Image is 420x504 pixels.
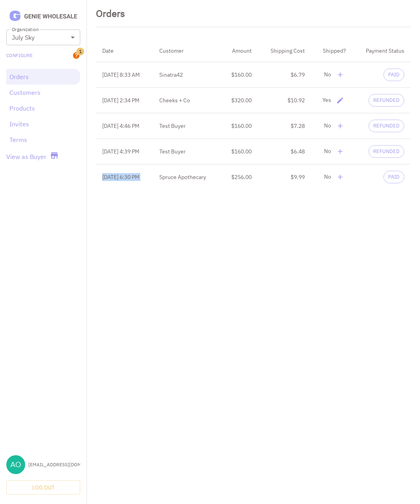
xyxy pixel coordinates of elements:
th: [DATE] 6:30 PM [96,164,153,190]
th: Spruce Apothecary [153,164,221,190]
a: Terms [9,135,77,144]
button: Log Out [6,480,80,495]
span: REFUNDED [369,97,404,104]
a: Products [9,103,77,113]
button: delete [334,146,346,157]
button: delete [334,94,346,106]
img: Logo [6,9,80,23]
button: delete [334,69,346,81]
td: $160.00 [220,62,258,88]
th: Shipping Cost [258,40,311,62]
td: $320.00 [220,88,258,113]
div: [EMAIL_ADDRESS][DOMAIN_NAME] [28,461,80,468]
th: Cheeks + Co [153,88,221,113]
img: aoxue@julyskyskincare.com [6,455,25,474]
button: delete [334,171,346,183]
td: No [311,164,352,190]
td: $160.00 [220,139,258,164]
th: Test Buyer [153,139,221,164]
span: REFUNDED [369,148,404,155]
label: Organization [12,26,39,33]
th: [DATE] 4:46 PM [96,113,153,139]
div: July Sky [6,30,80,45]
th: Customer [153,40,221,62]
td: $256.00 [220,164,258,190]
a: Invites [9,119,77,129]
th: [DATE] 4:39 PM [96,139,153,164]
td: No [311,113,352,139]
a: Customers [9,88,77,97]
a: View as Buyer [6,152,46,161]
th: [DATE] 8:33 AM [96,62,153,88]
span: PAID [384,71,404,79]
td: $160.00 [220,113,258,139]
div: Orders [96,6,125,20]
span: 1 [76,48,84,55]
td: $6.79 [258,62,311,88]
td: No [311,62,352,88]
th: Test Buyer [153,113,221,139]
button: delete [334,120,346,132]
th: Payment Status [352,40,411,62]
th: Amount [220,40,258,62]
th: [DATE] 2:34 PM [96,88,153,113]
td: $6.48 [258,139,311,164]
a: Orders [9,72,77,81]
td: $7.28 [258,113,311,139]
td: $9.99 [258,164,311,190]
th: Shipped? [311,40,352,62]
th: Sinatra42 [153,62,221,88]
td: Yes [311,88,352,113]
td: $10.92 [258,88,311,113]
table: simple table [96,40,411,190]
span: PAID [384,174,404,181]
td: No [311,139,352,164]
th: Date [96,40,153,62]
a: Configure [6,52,33,59]
span: REFUNDED [369,122,404,130]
